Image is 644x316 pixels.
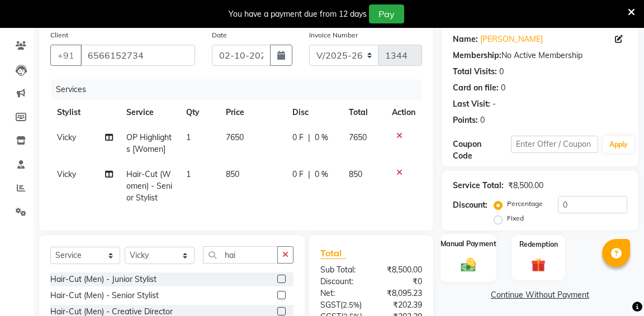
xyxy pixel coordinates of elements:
div: 0 [480,114,485,126]
span: Hair-Cut (Women) - Senior Stylist [126,169,172,203]
input: Search by Name/Mobile/Email/Code [80,45,195,66]
span: 7650 [349,132,367,142]
div: Name: [453,33,478,45]
div: Services [51,79,430,100]
span: | [308,169,310,180]
button: +91 [50,45,82,66]
span: 1 [186,132,191,142]
label: Invoice Number [309,30,358,40]
th: Action [385,100,422,125]
a: Continue Without Payment [444,289,636,301]
button: Apply [603,136,634,153]
div: Service Total: [453,180,504,191]
span: SGST [320,300,340,310]
div: ₹202.39 [371,299,430,311]
div: ₹8,500.00 [508,180,543,191]
div: Points: [453,114,478,126]
div: Discount: [453,199,487,211]
div: Card on file: [453,82,499,94]
span: OP Highlights [Women] [126,132,172,154]
span: | [308,132,310,143]
span: 850 [349,169,362,179]
div: ( ) [312,299,371,311]
span: 0 F [292,169,304,180]
th: Stylist [50,100,120,125]
button: Pay [369,4,404,23]
span: 0 % [315,169,328,180]
label: Manual Payment [441,238,496,249]
div: - [493,98,496,110]
span: Vicky [57,132,76,142]
div: No Active Membership [453,50,627,61]
img: _cash.svg [456,256,480,273]
div: ₹8,500.00 [371,264,430,276]
img: _gift.svg [527,256,550,274]
div: ₹0 [371,276,430,288]
div: ₹8,095.23 [371,288,430,299]
label: Date [212,30,227,40]
span: Vicky [57,169,76,179]
div: Hair-Cut (Men) - Junior Stylist [50,274,157,285]
th: Disc [286,100,342,125]
span: 850 [226,169,239,179]
div: Membership: [453,50,501,61]
span: Total [320,247,346,259]
div: Hair-Cut (Men) - Senior Stylist [50,290,159,301]
span: 0 % [315,132,328,143]
span: 2.5% [343,300,359,309]
th: Price [219,100,286,125]
div: Last Visit: [453,98,490,110]
div: 0 [499,66,504,78]
div: 0 [501,82,505,94]
div: Sub Total: [312,264,371,276]
label: Client [50,30,68,40]
div: You have a payment due from 12 days [229,8,367,20]
label: Redemption [519,240,558,250]
div: Discount: [312,276,371,288]
label: Fixed [507,213,524,223]
th: Service [120,100,179,125]
a: [PERSON_NAME] [480,33,543,45]
input: Enter Offer / Coupon Code [511,136,598,153]
input: Search or Scan [203,246,278,264]
div: Coupon Code [453,138,511,162]
label: Percentage [507,199,543,209]
div: Total Visits: [453,66,497,78]
th: Qty [179,100,219,125]
span: 1 [186,169,191,179]
span: 0 F [292,132,304,143]
th: Total [342,100,385,125]
div: Net: [312,288,371,299]
span: 7650 [226,132,244,142]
